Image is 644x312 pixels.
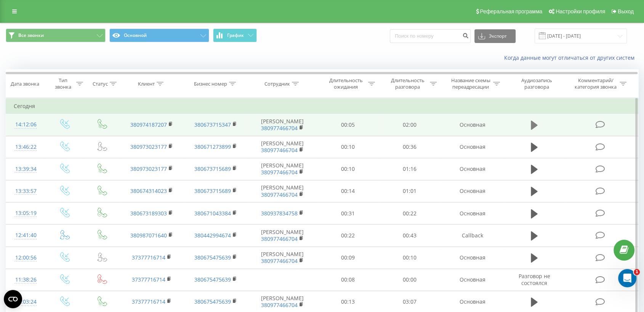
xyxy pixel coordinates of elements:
td: 00:10 [317,158,379,180]
td: Основная [441,180,505,202]
a: 380977466704 [261,146,298,154]
a: 380674314023 [130,187,167,194]
td: [PERSON_NAME] [248,180,317,202]
div: 14:12:06 [14,117,38,132]
a: 380977466704 [261,191,298,198]
td: [PERSON_NAME] [248,136,317,158]
span: График [227,33,244,38]
td: 00:14 [317,180,379,202]
span: Разговор не состоялся [518,272,550,287]
div: 13:46:22 [14,140,38,154]
div: 13:39:34 [14,162,38,177]
input: Поиск по номеру [390,29,471,43]
div: Клиент [138,81,155,87]
td: 00:00 [379,269,441,291]
a: 380973023177 [130,165,167,172]
button: Экспорт [474,29,516,43]
div: 11:38:26 [14,272,38,287]
div: Комментарий/категория звонка [573,77,618,90]
div: Дата звонка [11,81,39,87]
td: 00:43 [379,224,441,247]
a: 380442994674 [194,232,231,239]
span: Все звонки [18,32,44,38]
td: Основная [441,158,505,180]
span: 1 [634,269,640,275]
span: Выход [618,8,634,14]
a: 380977466704 [261,257,298,264]
a: 380671273899 [194,143,231,150]
a: 380673715689 [194,187,231,194]
button: Все звонки [6,29,106,42]
td: 00:08 [317,269,379,291]
a: 37377716714 [132,298,165,305]
a: 380673715689 [194,165,231,172]
div: Тип звонка [52,77,74,90]
div: Сотрудник [264,81,290,87]
td: 00:22 [379,202,441,224]
td: 02:00 [379,114,441,136]
div: 11:03:24 [14,294,38,309]
td: 01:01 [379,180,441,202]
a: Когда данные могут отличаться от других систем [504,54,638,61]
a: 380675475639 [194,276,231,283]
a: 380937834758 [261,210,298,217]
td: [PERSON_NAME] [248,114,317,136]
a: 37377716714 [132,254,165,261]
td: Основная [441,269,505,291]
td: Сегодня [6,99,638,114]
a: 37377716714 [132,276,165,283]
a: 380977466704 [261,124,298,132]
a: 380977466704 [261,301,298,309]
div: 13:05:19 [14,206,38,221]
a: 380977466704 [261,169,298,176]
iframe: Intercom live chat [618,269,636,287]
div: 12:00:56 [14,250,38,265]
button: Основной [109,29,209,42]
span: Настройки профиля [556,8,605,14]
a: 380973023177 [130,143,167,150]
a: 380673715347 [194,121,231,128]
td: Основная [441,114,505,136]
div: Название схемы переадресации [450,77,491,90]
div: Длительность ожидания [325,77,366,90]
td: [PERSON_NAME] [248,247,317,269]
td: Основная [441,136,505,158]
span: Реферальная программа [480,8,542,14]
td: Основная [441,247,505,269]
td: Callback [441,224,505,247]
a: 380675475639 [194,298,231,305]
td: 00:05 [317,114,379,136]
button: График [213,29,257,42]
div: Бизнес номер [194,81,227,87]
div: 12:41:40 [14,228,38,243]
div: Аудиозапись разговора [512,77,562,90]
td: 00:31 [317,202,379,224]
td: [PERSON_NAME] [248,158,317,180]
a: 380977466704 [261,235,298,242]
td: Основная [441,202,505,224]
div: 13:33:57 [14,184,38,199]
a: 380671043384 [194,210,231,217]
td: [PERSON_NAME] [248,224,317,247]
a: 380974187207 [130,121,167,128]
td: 00:36 [379,136,441,158]
a: 380673189303 [130,210,167,217]
td: 00:22 [317,224,379,247]
button: Open CMP widget [4,290,22,308]
a: 380675475639 [194,254,231,261]
div: Длительность разговора [387,77,428,90]
td: 00:10 [317,136,379,158]
td: 01:16 [379,158,441,180]
td: 00:10 [379,247,441,269]
div: Статус [93,81,108,87]
td: 00:09 [317,247,379,269]
a: 380987071640 [130,232,167,239]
